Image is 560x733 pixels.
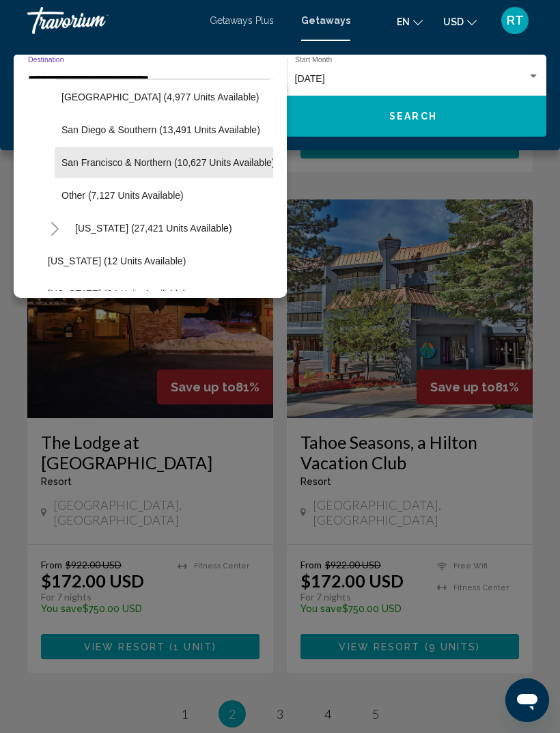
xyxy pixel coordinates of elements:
span: San Francisco & Northern (10,627 units available) [61,157,275,168]
button: Other (7,127 units available) [55,180,191,211]
button: [GEOGRAPHIC_DATA] (4,977 units available) [55,81,266,113]
span: [US_STATE] (34 units available) [48,288,186,299]
span: Search [389,111,437,122]
iframe: Button to launch messaging window [505,678,549,722]
span: [DATE] [295,73,325,84]
span: [US_STATE] (27,421 units available) [75,223,232,234]
button: [US_STATE] (12 units available) [41,245,193,277]
button: Search [280,96,546,137]
button: Toggle Colorado (27,421 units available) [41,215,68,242]
span: [GEOGRAPHIC_DATA] (4,977 units available) [61,92,259,102]
button: San Diego & Southern (13,491 units available) [55,114,267,146]
button: Change currency [443,12,477,31]
span: San Diego & Southern (13,491 units available) [61,124,260,135]
button: San Francisco & Northern (10,627 units available) [55,147,282,178]
span: [US_STATE] (12 units available) [48,255,186,266]
span: RT [507,14,524,27]
span: en [397,16,410,27]
button: User Menu [497,6,533,35]
a: Getaways [301,15,350,26]
a: Travorium [27,7,196,34]
button: [US_STATE] (34 units available) [41,278,193,309]
button: Change language [397,12,423,31]
span: Other (7,127 units available) [61,190,184,201]
a: Getaways Plus [210,15,274,26]
span: USD [443,16,464,27]
button: [US_STATE] (27,421 units available) [68,212,239,244]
